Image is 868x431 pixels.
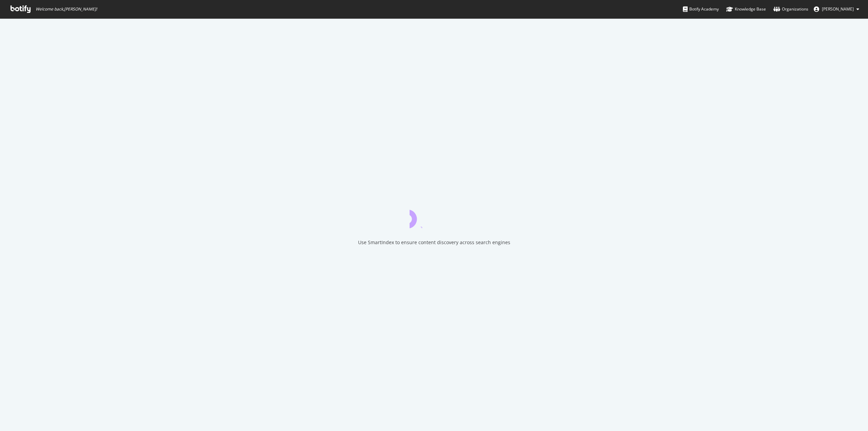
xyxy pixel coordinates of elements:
[726,6,766,13] div: Knowledge Base
[773,6,808,13] div: Organizations
[358,239,510,246] div: Use SmartIndex to ensure content discovery across search engines
[808,4,865,15] button: [PERSON_NAME]
[822,6,854,12] span: Casey Trimm
[410,204,458,228] div: animation
[36,6,97,12] span: Welcome back, [PERSON_NAME] !
[683,6,719,13] div: Botify Academy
